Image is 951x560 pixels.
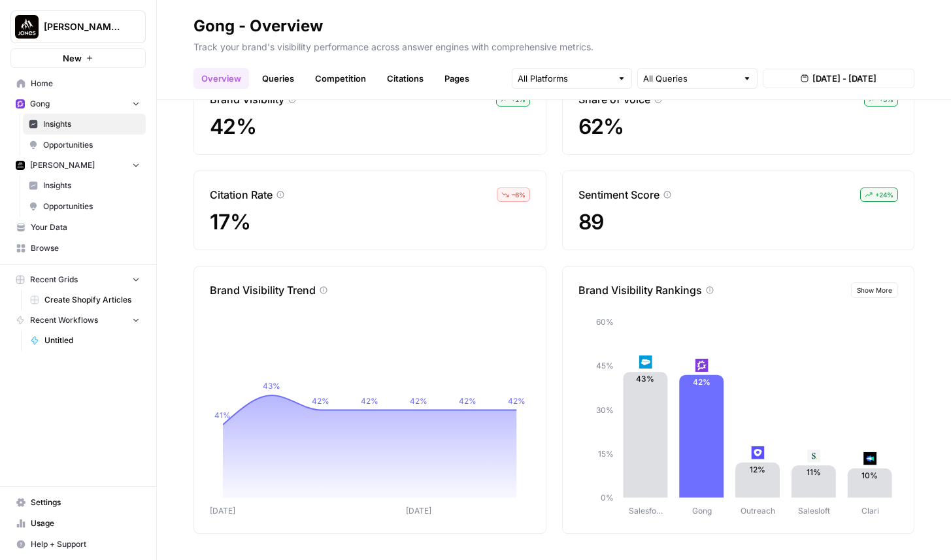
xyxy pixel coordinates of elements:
span: Show More [857,285,892,295]
span: Create Shopify Articles [44,294,140,306]
span: Opportunities [43,139,140,151]
button: [DATE] - [DATE] [763,69,914,88]
img: w6cjb6u2gvpdnjw72qw8i2q5f3eb [16,99,25,108]
tspan: 30% [595,405,613,415]
button: New [10,48,146,68]
button: [PERSON_NAME] [10,156,146,175]
a: Overview [193,68,249,89]
span: 89 [578,209,604,235]
tspan: [DATE] [406,506,431,516]
button: Recent Grids [10,270,146,289]
span: Usage [31,518,140,529]
a: Opportunities [23,135,146,156]
span: [DATE] - [DATE] [812,72,876,85]
tspan: 45% [595,361,613,371]
tspan: Salesloft [798,506,830,516]
tspan: [DATE] [210,506,235,516]
tspan: 42% [361,396,378,406]
tspan: 43% [263,381,280,391]
span: + 24 % [875,189,893,200]
a: Competition [307,68,374,89]
span: Home [31,78,140,90]
span: [PERSON_NAME] [30,159,95,171]
img: w6cjb6u2gvpdnjw72qw8i2q5f3eb [695,359,708,372]
span: 62% [578,114,624,139]
input: All Queries [643,72,737,85]
span: Recent Workflows [30,314,98,326]
img: vpq3xj2nnch2e2ivhsgwmf7hbkjf [807,450,820,463]
span: Untitled [44,335,140,346]
input: All Platforms [518,72,612,85]
tspan: 41% [214,410,231,420]
span: Insights [43,118,140,130]
span: Help + Support [31,538,140,550]
div: Gong - Overview [193,16,323,37]
button: Gong [10,94,146,114]
a: Untitled [24,330,146,351]
span: Settings [31,497,140,508]
tspan: 42% [508,396,526,406]
a: Insights [23,114,146,135]
img: silph1aktuh6tr5p3qeacq3wjti2 [16,161,25,170]
button: Help + Support [10,534,146,555]
p: Track your brand's visibility performance across answer engines with comprehensive metrics. [193,37,914,54]
a: Usage [10,513,146,534]
button: Show More [851,282,898,298]
text: 12% [750,465,765,474]
tspan: Salesfo… [628,506,662,516]
span: New [63,52,82,65]
tspan: Outreach [741,506,775,516]
a: Queries [254,68,302,89]
span: Insights [43,180,140,191]
tspan: 60% [595,317,613,327]
span: – 6 % [512,189,526,200]
a: Home [10,73,146,94]
tspan: 15% [597,449,613,459]
img: h6qlr8a97mop4asab8l5qtldq2wv [863,452,876,465]
p: Brand Visibility Trend [210,282,316,298]
text: 10% [861,470,878,480]
text: 43% [636,374,654,384]
a: Browse [10,238,146,259]
span: Opportunities [43,201,140,212]
button: Workspace: Jones Snowboards [10,10,146,43]
a: Settings [10,492,146,513]
p: Sentiment Score [578,187,659,203]
span: [PERSON_NAME] Snowboards [44,20,123,33]
text: 42% [692,377,710,387]
p: Citation Rate [210,187,273,203]
a: Opportunities [23,196,146,217]
tspan: Gong [692,506,711,516]
tspan: 42% [459,396,476,406]
text: 11% [807,468,821,478]
img: t5ivhg8jor0zzagzc03mug4u0re5 [639,355,652,369]
button: Recent Workflows [10,310,146,330]
img: hqfc7lxcqkggco7ktn8he1iiiia8 [751,446,764,459]
tspan: 0% [600,493,613,502]
a: Create Shopify Articles [24,289,146,310]
img: Jones Snowboards Logo [15,15,39,39]
span: 17% [210,209,250,235]
a: Your Data [10,217,146,238]
span: Your Data [31,222,140,233]
tspan: 42% [312,396,329,406]
span: Browse [31,242,140,254]
span: Recent Grids [30,274,78,286]
span: Gong [30,98,50,110]
a: Citations [379,68,431,89]
span: 42% [210,114,256,139]
a: Insights [23,175,146,196]
p: Brand Visibility Rankings [578,282,702,298]
tspan: Clari [861,506,879,516]
tspan: 42% [410,396,427,406]
a: Pages [437,68,477,89]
